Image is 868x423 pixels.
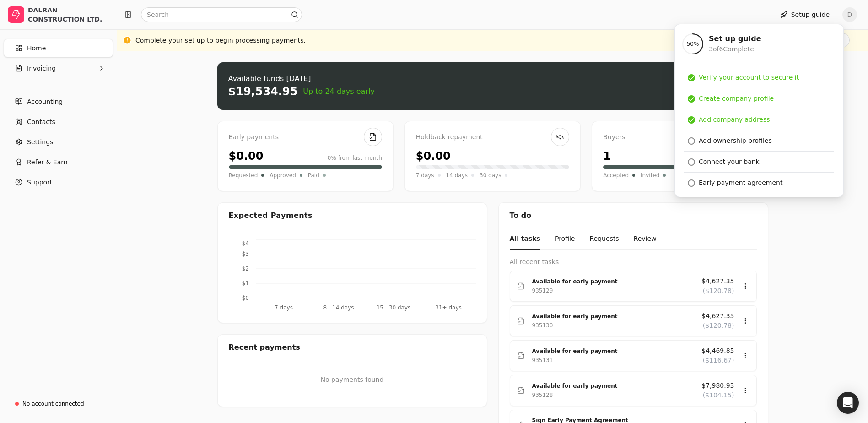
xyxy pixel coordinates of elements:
[4,153,113,171] button: Refer & Earn
[27,178,52,187] span: Support
[532,347,695,356] div: Available for early payment
[603,148,611,164] div: 1
[416,171,434,180] span: 7 days
[674,24,844,197] div: Setup guide
[229,210,313,221] div: Expected Payments
[603,132,756,142] div: Buyers
[510,257,757,267] div: All recent tasks
[4,113,113,131] a: Contacts
[308,171,319,180] span: Paid
[22,400,84,408] div: No account connected
[701,381,734,390] span: $7,980.93
[242,266,248,272] tspan: $2
[532,286,553,295] div: 935129
[416,132,569,142] div: Holdback repayment
[499,203,768,228] div: To do
[229,148,264,164] div: $0.00
[27,97,63,107] span: Accounting
[435,304,461,311] tspan: 31+ days
[837,392,859,414] div: Open Intercom Messenger
[532,321,553,330] div: 935130
[532,390,553,400] div: 935128
[27,157,68,167] span: Refer & Earn
[242,240,248,247] tspan: $4
[555,228,575,250] button: Profile
[229,171,258,180] span: Requested
[532,356,553,365] div: 935131
[703,321,734,331] span: ($120.78)
[709,33,761,44] div: Set up guide
[27,64,56,73] span: Invoicing
[416,148,451,164] div: $0.00
[701,277,734,286] span: $4,627.35
[703,390,734,400] span: ($104.15)
[270,171,296,180] span: Approved
[641,171,659,180] span: Invited
[242,295,248,301] tspan: $0
[218,335,487,360] div: Recent payments
[699,178,782,188] div: Early payment agreement
[480,171,501,180] span: 30 days
[634,228,657,250] button: Review
[275,304,293,311] tspan: 7 days
[4,92,113,111] a: Accounting
[603,171,629,180] span: Accepted
[228,73,375,84] div: Available funds [DATE]
[228,84,298,99] div: $19,534.95
[27,117,55,127] span: Contacts
[4,396,113,412] a: No account connected
[446,171,468,180] span: 14 days
[589,228,619,250] button: Requests
[229,132,382,142] div: Early payments
[4,59,113,77] button: Invoicing
[687,40,699,48] span: 50 %
[303,86,375,97] span: Up to 24 days early
[328,154,382,162] div: 0% from last month
[135,36,306,45] div: Complete your set up to begin processing payments.
[376,304,410,311] tspan: 15 - 30 days
[28,5,109,24] div: DALRAN CONSTRUCTION LTD.
[701,346,734,356] span: $4,469.85
[842,7,857,22] button: D
[27,137,53,147] span: Settings
[532,277,695,286] div: Available for early payment
[699,94,774,103] div: Create company profile
[4,133,113,151] a: Settings
[709,44,761,54] div: 3 of 6 Complete
[532,381,695,390] div: Available for early payment
[699,73,799,82] div: Verify your account to secure it
[703,286,734,296] span: ($120.78)
[703,356,734,365] span: ($116.67)
[699,136,772,146] div: Add ownership profiles
[773,7,837,22] button: Setup guide
[323,304,354,311] tspan: 8 - 14 days
[701,311,734,321] span: $4,627.35
[699,157,760,167] div: Connect your bank
[4,39,113,57] a: Home
[242,280,248,287] tspan: $1
[510,228,540,250] button: All tasks
[27,43,46,53] span: Home
[532,312,695,321] div: Available for early payment
[242,251,248,257] tspan: $3
[229,375,476,385] p: No payments found
[4,173,113,191] button: Support
[699,115,770,125] div: Add company address
[141,7,302,22] input: Search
